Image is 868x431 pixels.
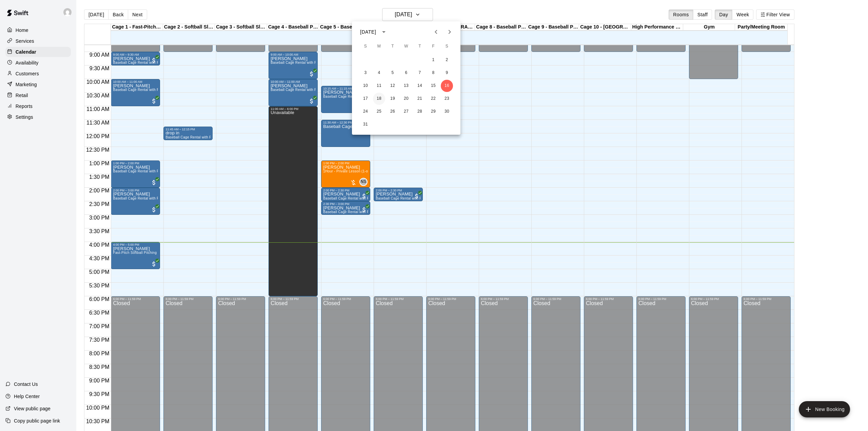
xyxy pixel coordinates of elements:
[414,106,426,118] button: 28
[400,93,412,105] button: 20
[441,54,453,66] button: 2
[359,93,372,105] button: 17
[359,118,372,131] button: 31
[429,25,443,39] button: Previous month
[427,40,439,53] span: Friday
[400,106,412,118] button: 27
[387,40,399,53] span: Tuesday
[441,67,453,79] button: 9
[441,106,453,118] button: 30
[443,25,456,39] button: Next month
[359,40,372,53] span: Sunday
[373,80,385,92] button: 11
[441,93,453,105] button: 23
[427,106,439,118] button: 29
[373,67,385,79] button: 4
[441,40,453,53] span: Saturday
[441,80,453,92] button: 16
[360,29,376,36] div: [DATE]
[373,40,385,53] span: Monday
[427,67,439,79] button: 8
[400,67,412,79] button: 6
[414,93,426,105] button: 21
[359,80,372,92] button: 10
[387,106,399,118] button: 26
[400,80,412,92] button: 13
[359,106,372,118] button: 24
[414,40,426,53] span: Thursday
[414,80,426,92] button: 14
[378,26,390,38] button: calendar view is open, switch to year view
[427,54,439,66] button: 1
[414,67,426,79] button: 7
[387,80,399,92] button: 12
[427,93,439,105] button: 22
[387,93,399,105] button: 19
[373,106,385,118] button: 25
[400,40,412,53] span: Wednesday
[359,67,372,79] button: 3
[373,93,385,105] button: 18
[387,67,399,79] button: 5
[427,80,439,92] button: 15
